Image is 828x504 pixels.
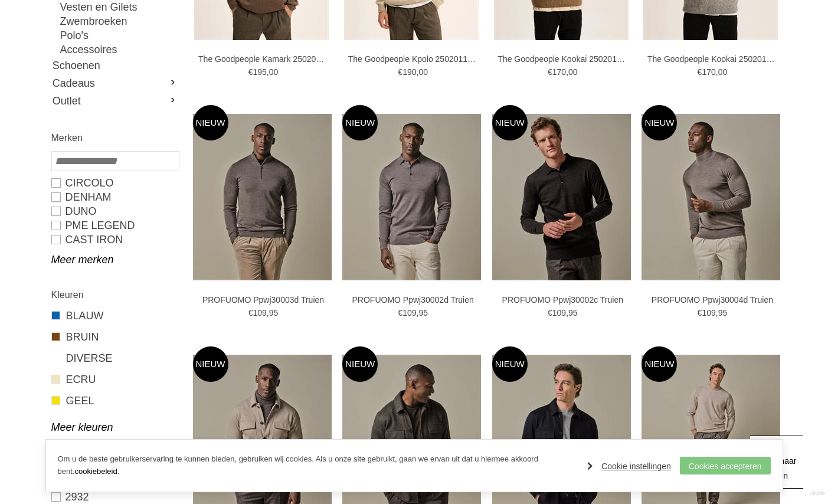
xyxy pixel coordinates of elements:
span: , [416,67,418,77]
a: ECRU [51,372,178,387]
a: cookiebeleid [74,467,117,476]
a: Circolo [51,176,178,190]
span: 170 [552,67,566,77]
span: , [566,308,568,318]
a: Cadeaus [51,74,178,92]
a: BLAUW [51,308,178,323]
span: 95 [269,308,279,318]
a: GEEL [51,393,178,408]
span: 00 [718,67,728,77]
a: Cookies accepteren [680,457,771,474]
span: 195 [253,67,266,77]
img: PROFUOMO Ppwj30002c Truien [492,114,631,280]
a: PROFUOMO Ppwj30003d Truien [198,294,328,305]
span: 00 [269,67,279,77]
span: € [698,67,702,77]
span: € [248,67,253,77]
a: Cookie instellingen [587,457,671,475]
a: Schoenen [51,57,178,74]
a: DIVERSE [51,351,178,366]
span: 95 [418,308,428,318]
a: PROFUOMO Ppwj30002c Truien [498,294,627,305]
span: 109 [702,308,715,318]
span: 109 [253,308,266,318]
p: Om u de beste gebruikerservaring te kunnen bieden, gebruiken wij cookies. Als u onze site gebruik... [58,453,576,478]
a: Terug naar boven [750,436,803,489]
span: € [398,308,402,318]
span: , [416,308,418,318]
span: 109 [552,308,566,318]
span: € [548,67,552,77]
img: PROFUOMO Ppwj30004d Truien [642,114,780,280]
span: 190 [402,67,416,77]
a: Polo's [60,28,178,42]
span: 95 [568,308,578,318]
a: PME LEGEND [51,218,178,233]
a: PROFUOMO Ppwj30002d Truien [348,294,478,305]
span: € [548,308,552,318]
span: , [716,67,718,77]
img: PROFUOMO Ppwj30003d Truien [193,114,332,280]
span: 109 [402,308,416,318]
a: Zwembroeken [60,14,178,28]
a: Divide [810,486,825,501]
span: , [267,67,269,77]
a: The Goodpeople Kpolo 25020118 Truien [348,54,478,64]
h2: Merken [51,130,178,145]
a: PROFUOMO Ppwj30004d Truien [647,294,777,305]
a: CAST IRON [51,233,178,247]
a: 2932 [51,490,178,504]
h2: Kleuren [51,287,178,302]
span: € [398,67,402,77]
span: , [267,308,269,318]
a: DENHAM [51,190,178,204]
span: € [248,308,253,318]
img: PROFUOMO Ppwj30002d Truien [342,114,481,280]
a: The Goodpeople Kookai 25020130 Truien [647,54,777,64]
a: Meer merken [51,253,178,267]
span: 00 [418,67,428,77]
span: 95 [718,308,728,318]
a: The Goodpeople Kookai 25020130 Truien [498,54,627,64]
a: The Goodpeople Kamark 25020103 Truien [198,54,328,64]
span: , [566,67,568,77]
span: € [698,308,702,318]
a: Outlet [51,92,178,110]
a: BRUIN [51,329,178,345]
span: 170 [702,67,715,77]
a: Meer kleuren [51,420,178,434]
a: Duno [51,204,178,218]
a: Accessoires [60,42,178,57]
span: 00 [568,67,578,77]
span: , [716,308,718,318]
